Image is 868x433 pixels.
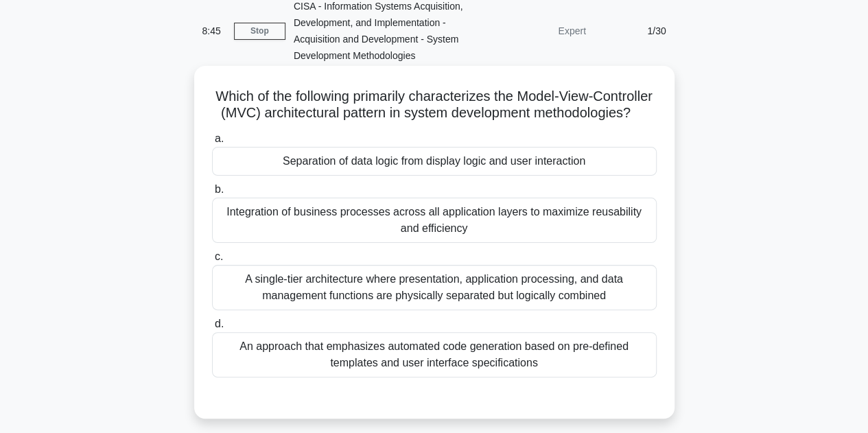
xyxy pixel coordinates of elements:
span: a. [215,132,224,144]
h5: Which of the following primarily characterizes the Model-View-Controller (MVC) architectural patt... [211,88,658,122]
span: c. [215,250,223,262]
span: b. [215,183,224,195]
div: A single-tier architecture where presentation, application processing, and data management functi... [212,265,657,310]
a: Stop [234,23,285,40]
div: Integration of business processes across all application layers to maximize reusability and effic... [212,198,657,243]
span: d. [215,318,224,329]
div: Separation of data logic from display logic and user interaction [212,147,657,176]
div: Expert [474,17,594,45]
div: 8:45 [194,17,234,45]
div: 1/30 [594,17,675,45]
div: An approach that emphasizes automated code generation based on pre-defined templates and user int... [212,332,657,377]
